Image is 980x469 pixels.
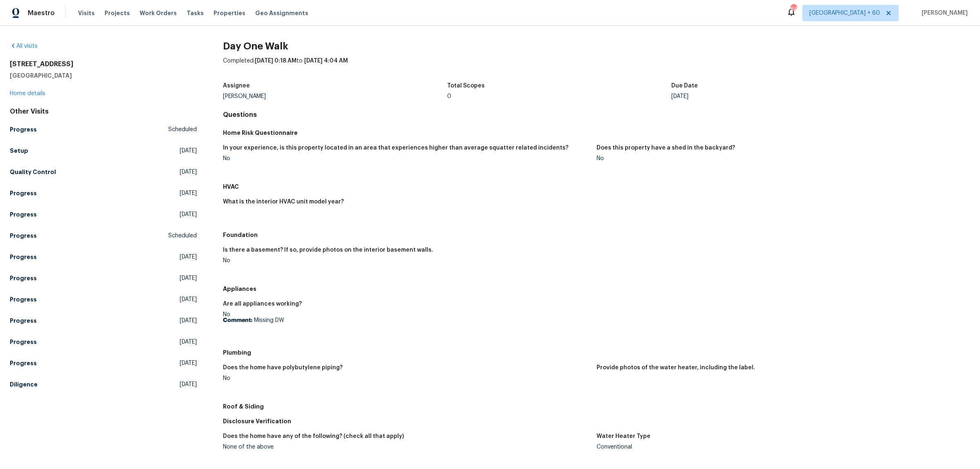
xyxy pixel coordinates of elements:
span: [DATE] [180,359,197,367]
h5: Does the home have any of the following? (check all that apply) [223,433,404,439]
h5: Disclosure Verification [223,417,970,425]
span: [DATE] [180,295,197,304]
a: Progress[DATE] [10,186,197,201]
h5: Diligence [10,380,38,389]
h5: Progress [10,359,37,367]
h5: [GEOGRAPHIC_DATA] [10,71,197,80]
span: Projects [105,9,130,17]
div: No [223,375,590,381]
a: All visits [10,43,38,49]
h5: Is there a basement? If so, provide photos on the interior basement walls. [223,247,433,253]
span: [DATE] [180,274,197,282]
span: [DATE] 4:04 AM [304,58,348,64]
div: Conventional [597,444,964,450]
h5: Progress [10,338,37,346]
span: [DATE] [180,168,197,176]
div: 0 [447,94,671,99]
span: [DATE] [180,147,197,155]
b: Comment: [223,317,252,323]
span: Visits [78,9,95,17]
h5: Quality Control [10,168,56,176]
span: [DATE] [180,338,197,346]
h5: Progress [10,210,37,219]
h5: Does this property have a shed in the backyard? [597,145,735,151]
h5: Provide photos of the water heater, including the label. [597,365,755,371]
h5: Home Risk Questionnaire [223,129,970,137]
h5: Progress [10,189,37,197]
span: [DATE] [180,317,197,325]
span: [GEOGRAPHIC_DATA] + 60 [809,9,880,17]
h5: Due Date [671,83,698,89]
h4: Questions [223,111,970,119]
h5: Progress [10,274,37,282]
h2: [STREET_ADDRESS] [10,60,197,68]
div: Other Visits [10,107,197,116]
div: [PERSON_NAME] [223,94,447,99]
span: Tasks [187,10,204,16]
div: None of the above [223,444,590,450]
a: ProgressScheduled [10,122,197,137]
h2: Day One Walk [223,42,970,50]
h5: Progress [10,125,37,134]
h5: Setup [10,147,28,155]
a: Progress[DATE] [10,335,197,349]
a: Setup[DATE] [10,143,197,158]
a: ProgressScheduled [10,228,197,243]
h5: Assignee [223,83,250,89]
p: Missing DW [223,317,590,323]
span: [DATE] [180,210,197,219]
span: Maestro [28,9,55,17]
div: Completed: to [223,57,970,78]
h5: Roof & Siding [223,402,970,411]
h5: Are all appliances working? [223,301,302,307]
span: Scheduled [168,125,197,134]
span: [PERSON_NAME] [918,9,968,17]
span: Properties [214,9,245,17]
a: Progress[DATE] [10,313,197,328]
a: Progress[DATE] [10,207,197,222]
span: Scheduled [168,232,197,240]
a: Progress[DATE] [10,356,197,371]
h5: Does the home have polybutylene piping? [223,365,343,371]
a: Progress[DATE] [10,271,197,286]
h5: Progress [10,232,37,240]
h5: Progress [10,295,37,304]
h5: In your experience, is this property located in an area that experiences higher than average squa... [223,145,568,151]
a: Diligence[DATE] [10,377,197,392]
h5: Appliances [223,285,970,293]
div: [DATE] [671,94,895,99]
a: Progress[DATE] [10,292,197,307]
span: Work Orders [140,9,177,17]
span: Geo Assignments [255,9,308,17]
span: [DATE] [180,380,197,389]
div: No [223,312,590,323]
div: No [223,258,590,264]
h5: What is the interior HVAC unit model year? [223,199,344,205]
div: No [597,156,964,161]
div: No [223,156,590,161]
a: Quality Control[DATE] [10,165,197,179]
h5: Water Heater Type [597,433,650,439]
h5: Foundation [223,231,970,239]
div: 647 [791,5,796,13]
a: Progress[DATE] [10,250,197,264]
span: [DATE] [180,189,197,197]
a: Home details [10,91,45,96]
h5: Plumbing [223,348,970,357]
span: [DATE] [180,253,197,261]
h5: Total Scopes [447,83,485,89]
h5: Progress [10,253,37,261]
h5: HVAC [223,183,970,191]
h5: Progress [10,317,37,325]
span: [DATE] 0:18 AM [255,58,296,64]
